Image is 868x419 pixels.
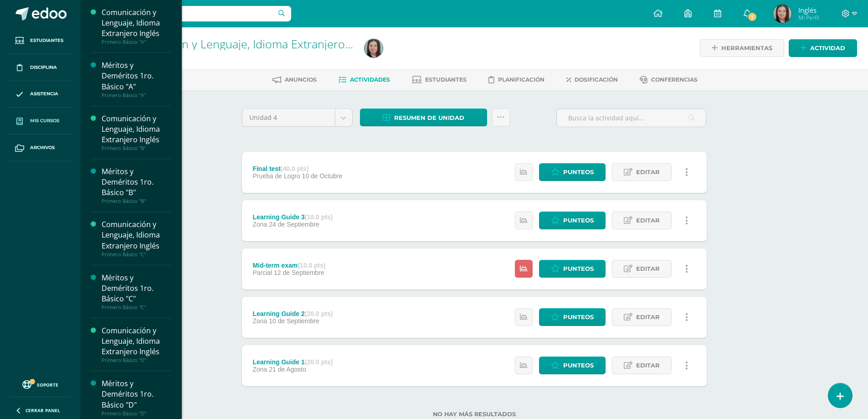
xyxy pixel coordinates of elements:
[102,60,171,98] a: Méritos y Deméritos 1ro. Básico "A"Primero Básico "A"
[269,366,306,373] span: 21 de Agosto
[274,269,324,276] span: 12 de Septiembre
[102,92,171,98] div: Primero Básico "A"
[305,213,333,221] strong: (10.0 pts)
[360,109,487,126] a: Resumen de unidad
[747,12,757,22] span: 1
[539,260,606,278] a: Punteos
[102,39,171,45] div: Primero Básico "A"
[636,357,660,374] span: Editar
[7,81,73,108] a: Asistencia
[102,219,171,251] div: Comunicación y Lenguaje, Idioma Extranjero Inglés
[563,260,594,277] span: Punteos
[798,5,819,15] span: Inglés
[102,378,171,416] a: Méritos y Deméritos 1ro. Básico "D"Primero Básico "D"
[298,262,325,269] strong: (10.0 pts)
[252,172,300,180] span: Prueba de Logro
[539,212,606,229] a: Punteos
[269,221,319,228] span: 24 de Septiembre
[102,326,171,363] a: Comunicación y Lenguaje, Idioma Extranjero InglésPrimero Básico "D"
[252,269,272,276] span: Parcial
[539,163,606,181] a: Punteos
[11,378,69,390] a: Soporte
[412,72,467,87] a: Estudiantes
[30,90,58,98] span: Asistencia
[563,357,594,374] span: Punteos
[102,198,171,204] div: Primero Básico "B"
[651,76,698,83] span: Conferencias
[102,219,171,257] a: Comunicación y Lenguaje, Idioma Extranjero InglésPrimero Básico "C"
[102,273,171,304] div: Méritos y Deméritos 1ro. Básico "C"
[7,27,73,54] a: Estudiantes
[566,72,618,87] a: Dosificación
[721,40,772,57] span: Herramientas
[252,221,267,228] span: Zona
[115,37,354,50] h1: Comunicación y Lenguaje, Idioma Extranjero Inglés
[102,251,171,258] div: Primero Básico "C"
[7,54,73,81] a: Disciplina
[636,260,660,277] span: Editar
[285,76,317,83] span: Anuncios
[269,317,319,325] span: 10 de Septiembre
[102,60,171,92] div: Méritos y Deméritos 1ro. Básico "A"
[102,273,171,310] a: Méritos y Deméritos 1ro. Básico "C"Primero Básico "C"
[102,166,171,204] a: Méritos y Deméritos 1ro. Básico "B"Primero Básico "B"
[365,39,383,57] img: e03ec1ec303510e8e6f60bf4728ca3bf.png
[563,309,594,326] span: Punteos
[252,366,267,373] span: Zona
[30,64,57,71] span: Disciplina
[102,114,171,145] div: Comunicación y Lenguaje, Idioma Extranjero Inglés
[30,37,63,44] span: Estudiantes
[7,108,73,134] a: Mis cursos
[115,36,378,52] a: Comunicación y Lenguaje, Idioma Extranjero Inglés
[539,357,606,374] a: Punteos
[252,213,333,221] div: Learning Guide 3
[557,109,706,127] input: Busca la actividad aquí...
[102,304,171,310] div: Primero Básico "C"
[339,72,390,87] a: Actividades
[305,310,333,317] strong: (20.0 pts)
[30,144,55,151] span: Archivos
[102,378,171,410] div: Méritos y Deméritos 1ro. Básico "D"
[102,7,171,39] div: Comunicación y Lenguaje, Idioma Extranjero Inglés
[281,165,308,172] strong: (40.0 pts)
[86,6,291,21] input: Busca un usuario...
[7,134,73,161] a: Archivos
[498,76,544,83] span: Planificación
[636,164,660,181] span: Editar
[394,109,464,126] span: Resumen de unidad
[640,72,698,87] a: Conferencias
[636,212,660,229] span: Editar
[252,310,333,317] div: Learning Guide 2
[102,326,171,357] div: Comunicación y Lenguaje, Idioma Extranjero Inglés
[636,309,660,326] span: Editar
[789,39,857,57] a: Actividad
[102,357,171,363] div: Primero Básico "D"
[242,411,707,418] label: No hay más resultados
[249,109,328,126] span: Unidad 4
[252,358,333,366] div: Learning Guide 1
[575,76,618,83] span: Dosificación
[563,164,594,181] span: Punteos
[798,14,819,21] span: Mi Perfil
[30,117,59,124] span: Mis cursos
[272,72,317,87] a: Anuncios
[810,40,845,57] span: Actividad
[102,114,171,151] a: Comunicación y Lenguaje, Idioma Extranjero InglésPrimero Básico "B"
[102,145,171,151] div: Primero Básico "B"
[115,50,354,59] div: Tercero Básico 'A'
[539,308,606,326] a: Punteos
[302,172,343,180] span: 10 de Octubre
[700,39,784,57] a: Herramientas
[488,72,544,87] a: Planificación
[773,5,791,23] img: e03ec1ec303510e8e6f60bf4728ca3bf.png
[563,212,594,229] span: Punteos
[252,317,267,325] span: Zona
[252,165,342,172] div: Final test
[102,410,171,417] div: Primero Básico "D"
[26,407,60,414] span: Cerrar panel
[102,7,171,45] a: Comunicación y Lenguaje, Idioma Extranjero InglésPrimero Básico "A"
[305,358,333,366] strong: (20.0 pts)
[252,262,325,269] div: Mid-term exam
[242,109,352,126] a: Unidad 4
[37,382,58,388] span: Soporte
